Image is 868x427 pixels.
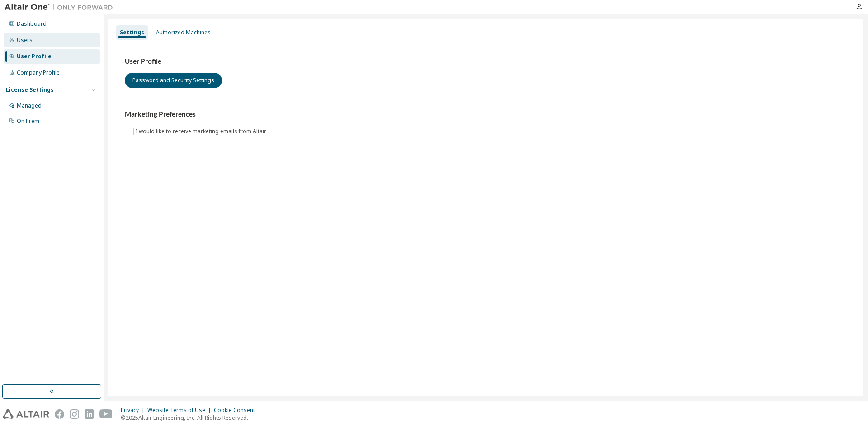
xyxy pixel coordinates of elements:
div: User Profile [17,53,52,60]
div: Users [17,37,33,44]
img: instagram.svg [70,409,79,419]
img: youtube.svg [99,409,113,419]
img: Altair One [5,3,118,12]
div: Managed [17,102,42,109]
div: Privacy [121,407,147,414]
img: facebook.svg [55,409,64,419]
div: Cookie Consent [214,407,260,414]
button: Password and Security Settings [125,73,222,88]
label: I would like to receive marketing emails from Altair [136,126,268,137]
img: altair_logo.svg [3,409,49,419]
div: Website Terms of Use [147,407,214,414]
p: © 2025 Altair Engineering, Inc. All Rights Reserved. [121,414,260,422]
div: License Settings [6,86,54,94]
img: linkedin.svg [85,409,94,419]
h3: Marketing Preferences [125,110,847,119]
div: Authorized Machines [156,29,211,36]
div: Settings [120,29,144,36]
h3: User Profile [125,57,847,66]
div: Dashboard [17,20,47,28]
div: Company Profile [17,69,60,76]
div: On Prem [17,117,39,125]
